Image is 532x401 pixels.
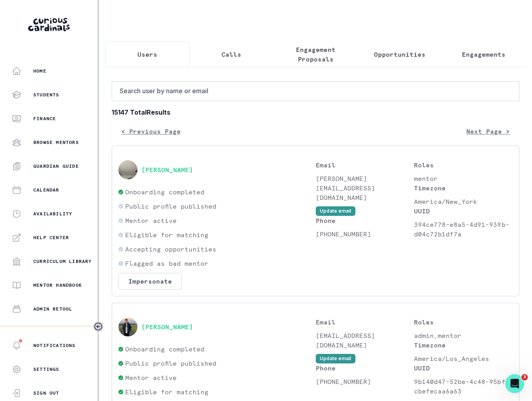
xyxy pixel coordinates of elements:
[457,123,519,139] button: Next Page >
[316,377,414,386] p: [PHONE_NUMBER]
[33,282,82,288] p: Mentor Handbook
[33,163,79,169] p: Guardian Guide
[414,160,513,170] p: Roles
[112,107,519,117] b: 15147 Total Results
[33,92,59,98] p: Students
[125,359,216,368] p: Public profile published
[33,342,76,349] p: Notifications
[414,317,513,327] p: Roles
[414,340,513,350] p: Timezone
[141,323,193,331] button: [PERSON_NAME]
[33,366,59,372] p: Settings
[125,230,208,240] p: Eligible for matching
[316,174,414,202] p: [PERSON_NAME][EMAIL_ADDRESS][DOMAIN_NAME]
[125,387,208,397] p: Eligible for matching
[462,50,505,59] p: Engagements
[125,201,216,211] p: Public profile published
[521,374,528,380] span: 3
[125,373,177,382] p: Mentor active
[414,174,513,183] p: mentor
[33,187,59,193] p: Calendar
[316,206,355,216] button: Update email
[316,354,355,363] button: Update email
[33,68,46,74] p: Home
[414,363,513,373] p: UUID
[141,166,193,174] button: [PERSON_NAME]
[414,377,513,396] p: 9b140d47-52be-4c48-95bf-cbefecaa6a63
[414,220,513,239] p: 394ce778-e8a5-4d91-939b-d04c72b1df7a
[316,317,414,327] p: Email
[414,183,513,193] p: Timezone
[137,50,157,59] p: Users
[33,258,92,265] p: Curriculum Library
[316,363,414,373] p: Phone
[125,259,208,268] p: Flagged as bad mentor
[374,50,425,59] p: Opportunities
[316,331,414,350] p: [EMAIL_ADDRESS][DOMAIN_NAME]
[33,306,72,312] p: Admin Retool
[414,197,513,206] p: America/New_York
[125,244,216,254] p: Accepting opportunities
[505,374,524,393] iframe: Intercom live chat
[33,115,56,122] p: Finance
[33,211,72,217] p: Availability
[125,187,204,197] p: Onboarding completed
[33,390,59,396] p: Sign Out
[118,273,182,290] button: Impersonate
[125,216,177,225] p: Mentor active
[316,229,414,239] p: [PHONE_NUMBER]
[93,321,103,332] button: Toggle sidebar
[414,206,513,216] p: UUID
[28,18,70,31] img: Curious Cardinals Logo
[414,331,513,340] p: admin,mentor
[221,50,241,59] p: Calls
[280,45,351,64] p: Engagement Proposals
[112,123,190,139] button: < Previous Page
[414,354,513,363] p: America/Los_Angeles
[33,139,79,146] p: Browse Mentors
[33,234,69,241] p: Help Center
[125,344,204,354] p: Onboarding completed
[316,160,414,170] p: Email
[316,216,414,225] p: Phone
